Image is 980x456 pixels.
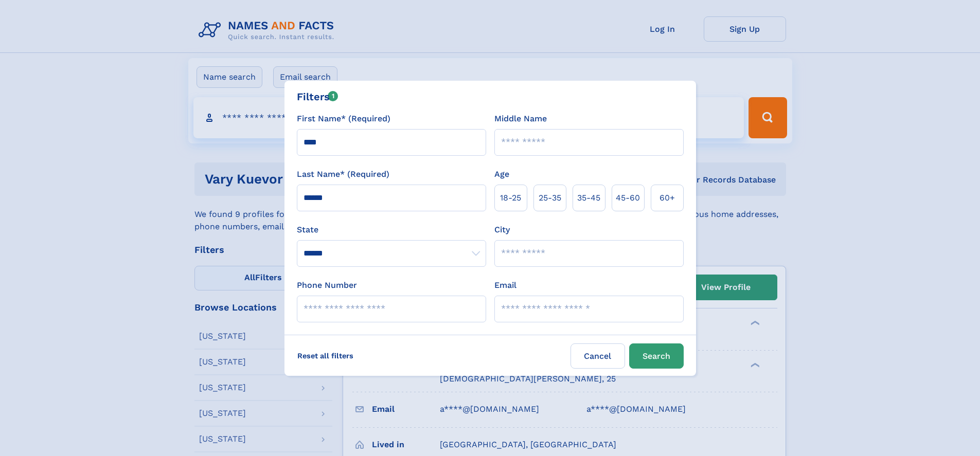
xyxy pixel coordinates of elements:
[494,113,547,125] label: Middle Name
[577,192,600,204] span: 35‑45
[629,343,684,369] button: Search
[500,192,521,204] span: 18‑25
[571,343,625,369] label: Cancel
[660,192,675,204] span: 60+
[297,113,390,125] label: First Name* (Required)
[297,224,486,236] label: State
[297,279,357,291] label: Phone Number
[494,168,509,180] label: Age
[494,224,510,236] label: City
[616,192,640,204] span: 45‑60
[494,279,516,291] label: Email
[297,89,338,104] div: Filters
[539,192,561,204] span: 25‑35
[297,168,389,180] label: Last Name* (Required)
[291,343,360,368] label: Reset all filters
